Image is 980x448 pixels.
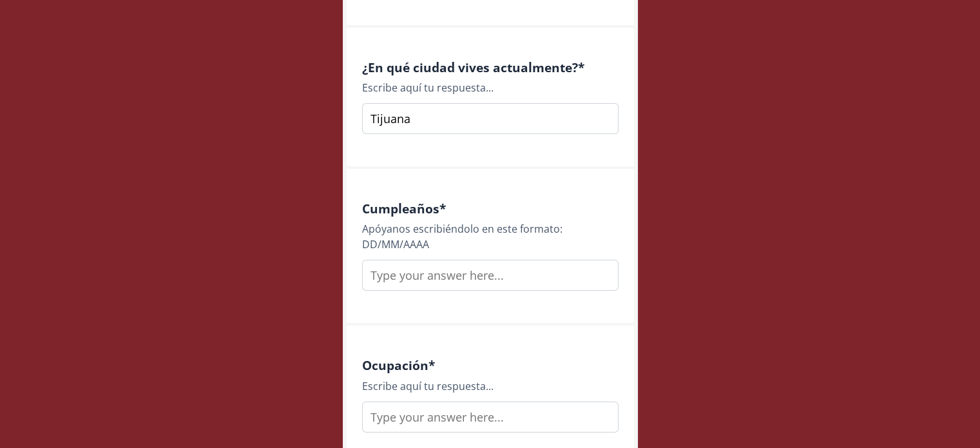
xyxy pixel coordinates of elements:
input: Type your answer here... [362,260,619,291]
input: Type your answer here... [362,402,619,433]
div: Escribe aquí tu respuesta... [362,378,619,394]
h4: Cumpleaños * [362,201,619,216]
input: Type your answer here... [362,103,619,134]
h4: ¿En qué ciudad vives actualmente? * [362,60,619,75]
div: Escribe aquí tu respuesta... [362,80,619,95]
div: Apóyanos escribiéndolo en este formato: DD/MM/AAAA [362,221,619,252]
h4: Ocupación * [362,358,619,373]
